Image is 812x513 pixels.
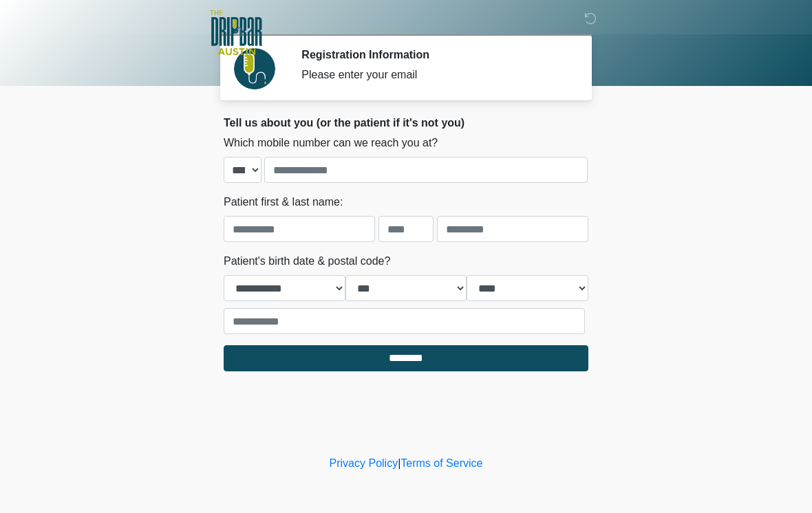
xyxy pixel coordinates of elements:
a: Privacy Policy [330,457,398,469]
img: The DRIPBaR - Austin The Domain Logo [210,10,262,55]
img: Agent Avatar [234,48,275,89]
h2: Tell us about you (or the patient if it's not you) [224,116,588,129]
label: Patient first & last name: [224,194,343,210]
a: | [398,457,400,469]
label: Patient's birth date & postal code? [224,253,390,270]
div: Please enter your email [301,67,568,83]
a: Terms of Service [400,457,482,469]
label: Which mobile number can we reach you at? [224,135,438,151]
